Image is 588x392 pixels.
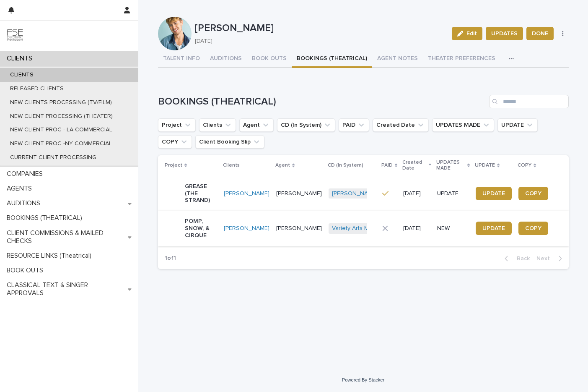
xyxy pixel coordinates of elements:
[3,99,119,106] p: NEW CLIENTS PROCESSING (TV/FILM)
[185,183,218,204] p: GREASE (THE STRAND)
[497,118,538,132] button: UPDATE
[3,252,98,260] p: RESOURCE LINKS (Theatrical)
[158,248,183,269] p: 1 of 1
[223,161,240,170] p: Clients
[482,191,505,196] span: UPDATE
[373,118,429,132] button: Created Date
[3,140,119,147] p: NEW CLIENT PROC -NY COMMERCIAL
[158,118,196,132] button: Project
[3,267,50,274] p: BOOK OUTS
[437,190,469,197] p: UPDATE
[158,211,569,246] tr: POMP, SNOW, & CIRQUE[PERSON_NAME] [PERSON_NAME]Variety Arts Management Inc [DATE]NEWUPDATECOPY
[3,281,128,297] p: CLASSICAL TEXT & SINGER APPROVALS
[518,187,548,200] a: COPY
[276,190,322,197] p: [PERSON_NAME]
[432,118,494,132] button: UPDATES MADE
[332,190,378,197] a: [PERSON_NAME]
[195,38,442,45] p: [DATE]
[3,85,70,92] p: RELEASED CLIENTS
[158,96,486,108] h1: BOOKINGS (THEATRICAL)
[276,225,322,232] p: [PERSON_NAME]
[437,225,469,232] p: NEW
[158,50,205,68] button: TALENT INFO
[158,135,192,149] button: COPY
[339,118,369,132] button: PAID
[489,95,569,108] input: Search
[3,55,39,63] p: CLIENTS
[526,27,554,40] button: DONE
[3,170,49,178] p: COMPANIES
[476,222,512,235] a: UPDATE
[532,29,548,38] span: DONE
[466,31,477,37] span: Edit
[518,161,531,170] p: COPY
[277,118,335,132] button: CD (In System)
[342,377,384,382] a: Powered By Stacker
[158,176,569,211] tr: GREASE (THE STRAND)[PERSON_NAME] [PERSON_NAME][PERSON_NAME] [DATE]UPDATEUPDATECOPY
[185,218,218,239] p: POMP, SNOW, & CIRQUE
[533,255,569,262] button: Next
[423,50,500,68] button: THEATER PREFERENCES
[536,256,555,261] span: Next
[491,29,518,38] span: UPDATES
[403,190,430,197] p: [DATE]
[199,118,236,132] button: Clients
[436,158,465,173] p: UPDATES MADE
[247,50,292,68] button: BOOK OUTS
[512,256,530,261] span: Back
[486,27,523,40] button: UPDATES
[403,225,430,232] p: [DATE]
[525,225,541,231] span: COPY
[372,50,423,68] button: AGENT NOTES
[195,22,446,34] p: [PERSON_NAME]
[275,161,290,170] p: Agent
[482,225,505,231] span: UPDATE
[3,199,47,207] p: AUDITIONS
[7,27,23,44] img: 9JgRvJ3ETPGCJDhvPVA5
[381,161,393,170] p: PAID
[3,126,119,133] p: NEW CLIENT PROC - LA COMMERCIAL
[476,187,512,200] a: UPDATE
[402,158,427,173] p: Created Date
[3,154,103,161] p: CURRENT CLIENT PROCESSING
[3,229,128,245] p: CLIENT COMMISSIONS & MAILED CHECKS
[239,118,274,132] button: Agent
[332,225,409,232] a: Variety Arts Management Inc
[224,225,269,232] a: [PERSON_NAME]
[328,161,363,170] p: CD (In System)
[518,222,548,235] a: COPY
[452,27,482,40] button: Edit
[205,50,247,68] button: AUDITIONS
[3,185,39,193] p: AGENTS
[165,161,182,170] p: Project
[3,214,89,222] p: BOOKINGS (THEATRICAL)
[195,135,264,149] button: Client Booking Slip
[224,190,269,197] a: [PERSON_NAME]
[525,191,541,196] span: COPY
[3,71,40,78] p: CLIENTS
[292,50,372,68] button: BOOKINGS (THEATRICAL)
[3,113,119,120] p: NEW CLIENT PROCESSING (THEATER)
[498,255,533,262] button: Back
[475,161,495,170] p: UPDATE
